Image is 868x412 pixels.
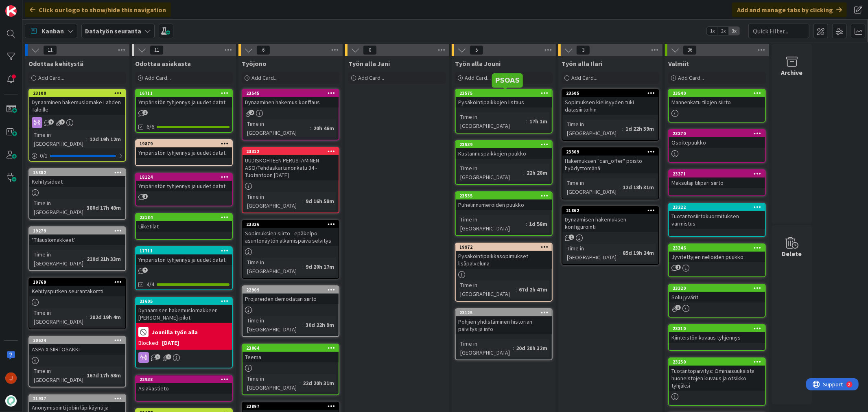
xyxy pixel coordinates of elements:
[59,119,65,125] span: 2
[29,176,125,187] div: Kehitysideat
[456,192,552,199] div: 23535
[678,74,704,81] span: Add Card...
[495,77,520,84] h5: PSOAS
[136,140,232,158] div: 19879Ympäristön tyhjennys ja uudet datat
[28,278,126,329] a: 19769Kehitysputken seurantakorttiTime in [GEOGRAPHIC_DATA]:202d 19h 4m
[150,45,164,55] span: 11
[87,135,123,144] div: 12d 19h 12m
[669,292,765,302] div: Solu jyvärit
[243,344,339,352] div: 23064
[669,90,765,107] div: 23540Mannenkatu tilojen siirto
[668,243,766,277] a: 23346Jyvitettyjen neliöiden puukko
[243,148,339,155] div: 23312
[29,286,125,296] div: Kehitysputken seurantakortti
[622,124,623,133] span: :
[243,352,339,362] div: Teema
[243,228,339,246] div: Sopimuksien siirto - epäkelpo asuntonäytön alkamispäivä selvitys
[302,320,304,329] span: :
[85,203,123,212] div: 380d 17h 49m
[33,396,125,401] div: 21937
[456,243,552,251] div: 19972
[136,173,232,191] div: 18124Ympäristön tyhjennys ja uudet datat
[527,219,549,228] div: 1d 58m
[146,123,154,131] span: 6/6
[29,169,125,176] div: 15882
[138,339,160,347] div: Blocked:
[748,24,809,38] input: Quick Filter...
[136,181,232,191] div: Ympäristön tyhjennys ja uudet datat
[311,124,336,133] div: 20h 46m
[565,120,622,138] div: Time in [GEOGRAPHIC_DATA]
[458,164,523,182] div: Time in [GEOGRAPHIC_DATA]
[513,344,514,353] span: :
[669,178,765,188] div: Maksulaji tilipari siirto
[140,377,232,382] div: 22938
[136,97,232,107] div: Ympäristön tyhjennys ja uudet datat
[140,215,232,220] div: 23184
[136,305,232,323] div: Dynaamisen hakemuslomakkeen [PERSON_NAME]-pilot
[86,135,87,144] span: :
[456,199,552,210] div: Puhelinnumeroiden puukko
[669,170,765,178] div: 23371
[29,344,125,355] div: ASPA X SIIRTOSAKKI
[135,89,233,133] a: 16711Ympäristön tyhjennys ja uudet datat6/6
[246,345,339,351] div: 23064
[25,2,171,17] div: Click our logo to show/hide this navigation
[459,142,552,147] div: 23539
[28,89,126,162] a: 23100Dynaaminen hakemuslomake Lahden TaloilleTime in [GEOGRAPHIC_DATA]:12d 19h 12m0/1
[304,197,336,206] div: 9d 16h 58m
[85,371,123,380] div: 167d 17h 58m
[514,344,549,353] div: 20d 20h 32m
[136,376,232,394] div: 22938Asiakastieto
[38,74,64,81] span: Add Card...
[669,366,765,391] div: Tuotantopäivitys: Ominaisuuksista huoneistojen kuvaus ja otsikko tyhjäksi
[566,208,658,213] div: 21862
[33,337,125,343] div: 20624
[33,170,125,175] div: 15882
[562,207,658,232] div: 21862Dynaamisen hakemuksen konfigurointi
[456,97,552,107] div: Pysäköintipaikkojen listaus
[465,74,491,81] span: Add Card...
[455,243,553,302] a: 19972Pysäköintipaikkasopimukset lisäpalvelunaTime in [GEOGRAPHIC_DATA]:67d 2h 47m
[781,68,803,77] div: Archive
[32,250,83,268] div: Time in [GEOGRAPHIC_DATA]
[669,204,765,229] div: 23222Tuotantosiirtokuormituksen varmistus
[683,45,697,55] span: 36
[136,90,232,107] div: 16711Ympäristön tyhjennys ja uudet datat
[245,192,302,210] div: Time in [GEOGRAPHIC_DATA]
[136,376,232,383] div: 22938
[562,148,658,156] div: 23309
[676,265,681,270] span: 1
[83,203,85,212] span: :
[456,148,552,159] div: Kustannuspaikkojen puukko
[562,214,658,232] div: Dynaamisen hakemuksen konfigurointi
[256,45,270,55] span: 6
[29,337,125,344] div: 20624
[669,244,765,262] div: 23346Jyvitettyjen neliöiden puukko
[32,130,86,148] div: Time in [GEOGRAPHIC_DATA]
[456,141,552,148] div: 23539
[669,332,765,343] div: Kiinteistön kuvaus tyhjennys
[242,59,267,68] span: Työjono
[458,339,513,357] div: Time in [GEOGRAPHIC_DATA]
[33,228,125,234] div: 19279
[29,278,125,296] div: 19769Kehitysputken seurantakortti
[669,325,765,332] div: 23310
[29,90,125,97] div: 23100
[136,247,232,254] div: 17711
[669,137,765,148] div: Osoitepuukko
[135,375,233,402] a: 22938Asiakastieto
[242,344,339,395] a: 23064TeemaTime in [GEOGRAPHIC_DATA]:22d 20h 31m
[249,110,254,115] span: 2
[243,286,339,294] div: 22909
[302,262,304,271] span: :
[5,5,17,17] img: Visit kanbanzone.com
[136,214,232,221] div: 23184
[562,89,659,141] a: 23505Sopimuksen kielisyyden tuki datasiirtoihinTime in [GEOGRAPHIC_DATA]:1d 22h 39m
[565,178,619,196] div: Time in [GEOGRAPHIC_DATA]
[136,383,232,394] div: Asiakastieto
[33,279,125,285] div: 19769
[245,258,302,276] div: Time in [GEOGRAPHIC_DATA]
[669,97,765,107] div: Mannenkatu tilojen siirto
[136,247,232,265] div: 17711Ympäristön tyhjennys ja uudet datat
